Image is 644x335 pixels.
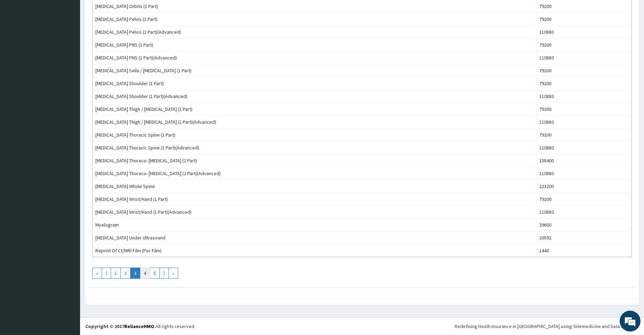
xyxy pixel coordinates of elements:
[124,323,154,329] a: RelianceHMO
[93,193,536,206] td: [MEDICAL_DATA] Wrist/Hand (1 Part)
[93,116,536,129] td: [MEDICAL_DATA] Thigh / [MEDICAL_DATA] (1 Part)(Advanced)
[114,3,131,20] div: Minimize live chat window
[536,180,632,193] td: 223200
[536,129,632,141] td: 79200
[93,64,536,77] td: [MEDICAL_DATA] Sella / [MEDICAL_DATA] (1 Part)
[85,323,156,329] strong: Copyright © 2017 .
[93,13,536,26] td: [MEDICAL_DATA] Pelvis (1 Part)
[159,268,169,279] a: Go to next page
[36,39,117,48] div: Chat with us now
[93,231,536,244] td: [MEDICAL_DATA] Under Ultrasound
[93,154,536,167] td: [MEDICAL_DATA] Thoraco- [MEDICAL_DATA] (2 Part)
[93,244,536,257] td: Reprint Of Ct/MRI Film (Per Film)
[536,244,632,257] td: 1440
[80,317,644,335] footer: All rights reserved.
[92,268,102,279] a: Go to first page
[536,39,632,51] td: 79200
[102,268,111,279] a: Go to previous page
[93,180,536,193] td: [MEDICAL_DATA] Whole Spine
[93,219,536,231] td: Myelogram
[120,268,131,279] a: Go to page number 2
[93,167,536,180] td: [MEDICAL_DATA] Thoraco- [MEDICAL_DATA] (2 Part)(Advanced)
[93,26,536,39] td: [MEDICAL_DATA] Pelvis (1 Part)(Advanced)
[93,141,536,154] td: [MEDICAL_DATA] Thoracic Spine (1 Part)(Advanced)
[536,90,632,103] td: 110880
[455,323,639,330] div: Redefining Heath Insurance in [GEOGRAPHIC_DATA] using Telemedicine and Data Science!
[536,51,632,64] td: 110880
[13,35,28,52] img: d_794563401_company_1708531726252_794563401
[536,77,632,90] td: 79200
[536,193,632,206] td: 79200
[93,206,536,219] td: [MEDICAL_DATA] Wrist/Hand (1 Part)(Advanced)
[111,268,121,279] a: Go to page number 1
[40,88,96,158] span: We're online!
[93,90,536,103] td: [MEDICAL_DATA] Shoulder (1 Part)(Advanced)
[536,13,632,26] td: 79200
[140,268,150,279] a: Go to page number 4
[536,206,632,219] td: 110880
[150,268,160,279] a: Go to page number 5
[536,64,632,77] td: 79200
[168,268,178,279] a: Go to last page
[93,129,536,141] td: [MEDICAL_DATA] Thoracic Spine (1 Part)
[536,141,632,154] td: 110880
[536,154,632,167] td: 158400
[536,219,632,231] td: 39600
[130,268,140,279] a: Go to page number 3
[536,116,632,129] td: 110880
[93,103,536,116] td: [MEDICAL_DATA] Thigh / [MEDICAL_DATA] (1 Part)
[93,77,536,90] td: [MEDICAL_DATA] Shoulder (1 Part)
[93,39,536,51] td: [MEDICAL_DATA] PNS (1 Part)
[536,231,632,244] td: 20592
[3,190,133,214] textarea: Type your message and hit 'Enter'
[536,26,632,39] td: 110880
[536,103,632,116] td: 79200
[93,51,536,64] td: [MEDICAL_DATA] PNS (1 Part)(Advanced)
[536,167,632,180] td: 110880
